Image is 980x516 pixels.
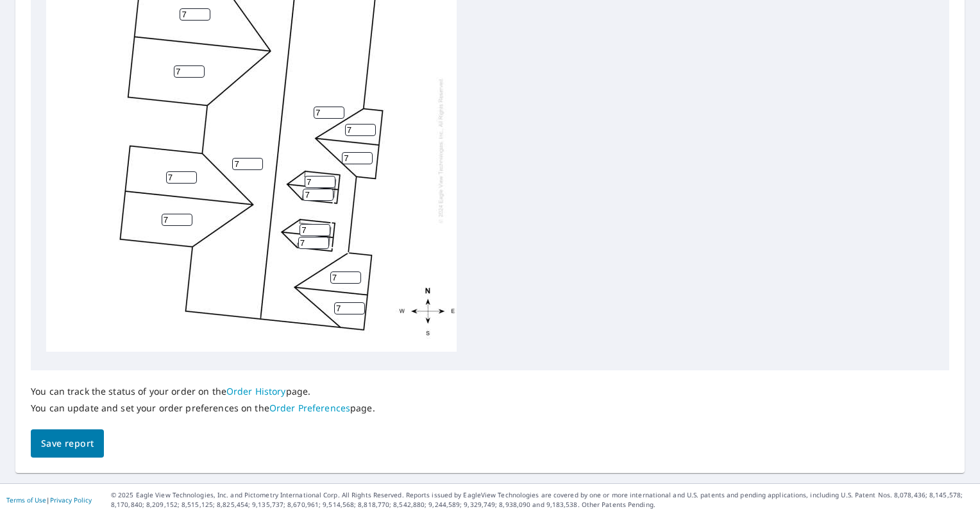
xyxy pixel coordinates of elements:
[6,496,92,504] p: |
[31,386,375,397] p: You can track the status of your order on the page.
[41,436,94,452] span: Save report
[31,429,104,458] button: Save report
[50,495,92,504] a: Privacy Policy
[226,385,286,397] a: Order History
[269,402,350,414] a: Order Preferences
[6,495,46,504] a: Terms of Use
[31,402,375,414] p: You can update and set your order preferences on the page.
[111,490,974,510] p: © 2025 Eagle View Technologies, Inc. and Pictometry International Corp. All Rights Reserved. Repo...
